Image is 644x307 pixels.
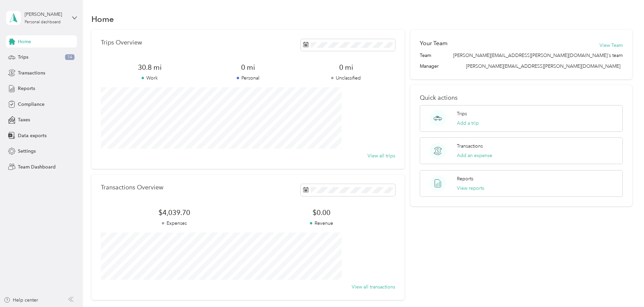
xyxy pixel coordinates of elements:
[199,74,297,82] p: Personal
[457,152,492,159] button: Add an expense
[101,63,199,72] span: 30.8 mi
[606,269,644,307] iframe: Everlance-gr Chat Button Frame
[18,101,45,108] span: Compliance
[101,220,248,227] p: Expenses
[25,20,61,24] div: Personal dashboard
[199,63,297,72] span: 0 mi
[466,63,620,69] span: [PERSON_NAME][EMAIL_ADDRESS][PERSON_NAME][DOMAIN_NAME]
[457,175,473,182] p: Reports
[248,220,395,227] p: Revenue
[420,52,431,59] span: Team
[420,39,447,48] h2: Your Team
[297,74,395,82] p: Unclassified
[101,74,199,82] p: Work
[65,54,75,60] span: 14
[18,69,45,76] span: Transactions
[101,39,142,46] p: Trips Overview
[453,52,623,59] span: [PERSON_NAME][EMAIL_ADDRESS][PERSON_NAME][DOMAIN_NAME]'s team
[352,283,395,290] button: View all transactions
[457,110,467,117] p: Trips
[297,63,395,72] span: 0 mi
[599,42,623,49] button: View Team
[4,297,38,304] button: Help center
[18,116,30,123] span: Taxes
[18,38,31,45] span: Home
[91,16,114,23] h1: Home
[18,132,47,139] span: Data exports
[457,120,479,127] button: Add a trip
[248,208,395,217] span: $0.00
[420,94,623,101] p: Quick actions
[101,184,163,191] p: Transactions Overview
[18,148,36,155] span: Settings
[25,11,67,18] div: [PERSON_NAME]
[420,63,439,70] span: Manager
[368,152,395,159] button: View all trips
[18,85,35,92] span: Reports
[101,208,248,217] span: $4,039.70
[457,143,483,150] p: Transactions
[457,185,484,192] button: View reports
[18,163,56,171] span: Team Dashboard
[18,54,28,61] span: Trips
